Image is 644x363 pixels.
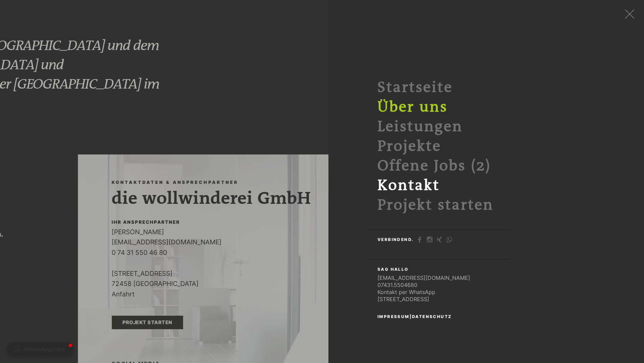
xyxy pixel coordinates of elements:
[377,267,410,271] h4: Sag Hallo
[377,274,470,281] a: [EMAIL_ADDRESS][DOMAIN_NAME]
[377,138,441,155] a: Projekte
[377,99,447,116] a: Über uns
[377,315,453,319] h4: |
[377,118,463,135] a: Leistungen
[377,197,493,214] a: Projekt starten
[377,314,410,319] a: Impressum
[377,238,415,242] h4: Verbindend.
[412,314,452,319] a: Datenschutz
[377,289,435,295] a: Kontakt per WhatsApp
[377,177,440,194] strong: Kontakt
[7,342,73,356] button: WhatsApp Chat
[377,158,491,174] a: Offene Jobs (2)
[377,282,417,288] a: 07431.5504680
[377,296,429,302] a: [STREET_ADDRESS]
[377,79,453,96] a: Startseite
